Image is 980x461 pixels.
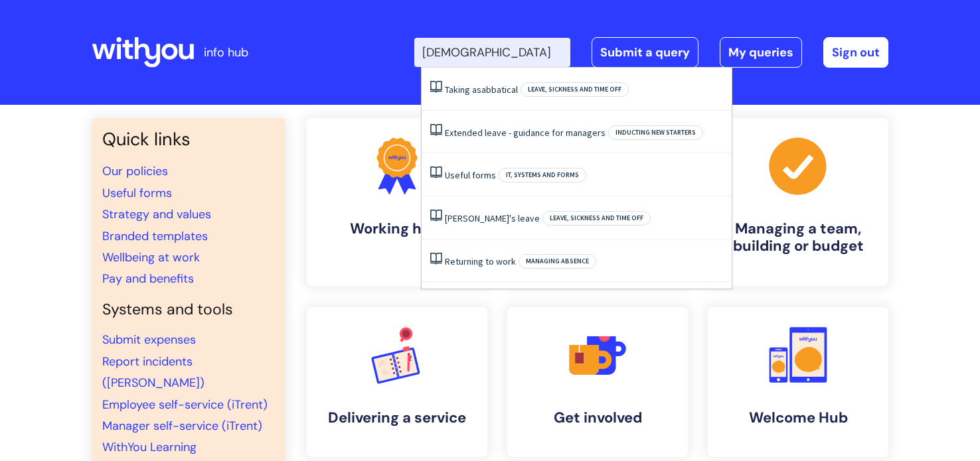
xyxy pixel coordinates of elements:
[102,332,196,348] a: Submit expenses
[608,125,703,140] span: Inducting new starters
[499,168,586,182] span: IT, systems and forms
[102,439,197,455] a: WithYou Learning
[102,129,275,150] h3: Quick links
[445,255,516,267] a: Returning to work
[445,127,606,139] a: Extended leave - guidance for managers
[102,300,275,319] h4: Systems and tools
[307,307,487,457] a: Delivering a service
[317,220,477,237] h4: Working here
[518,409,677,427] h4: Get involved
[507,307,688,457] a: Get involved
[542,211,651,226] span: Leave, sickness and time off
[477,84,518,96] span: sabbatical
[102,271,194,287] a: Pay and benefits
[718,220,878,255] h4: Managing a team, building or budget
[204,42,248,63] p: info hub
[718,409,878,427] h4: Welcome Hub
[592,37,698,68] a: Submit a query
[102,206,211,222] a: Strategy and values
[519,254,596,269] span: Managing absence
[102,185,172,201] a: Useful forms
[720,37,802,68] a: My queries
[823,37,888,68] a: Sign out
[445,84,518,96] a: Taking asabbatical
[102,228,208,244] a: Branded templates
[414,37,888,68] div: | -
[414,38,570,67] input: Search
[708,307,888,457] a: Welcome Hub
[102,418,262,434] a: Manager self-service (iTrent)
[445,212,540,224] a: [PERSON_NAME]'s leave
[317,409,477,427] h4: Delivering a service
[102,397,268,413] a: Employee self-service (iTrent)
[307,118,487,286] a: Working here
[521,82,629,97] span: Leave, sickness and time off
[102,249,200,265] a: Wellbeing at work
[708,118,888,286] a: Managing a team, building or budget
[102,163,168,179] a: Our policies
[102,354,204,391] a: Report incidents ([PERSON_NAME])
[445,169,496,181] a: Useful forms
